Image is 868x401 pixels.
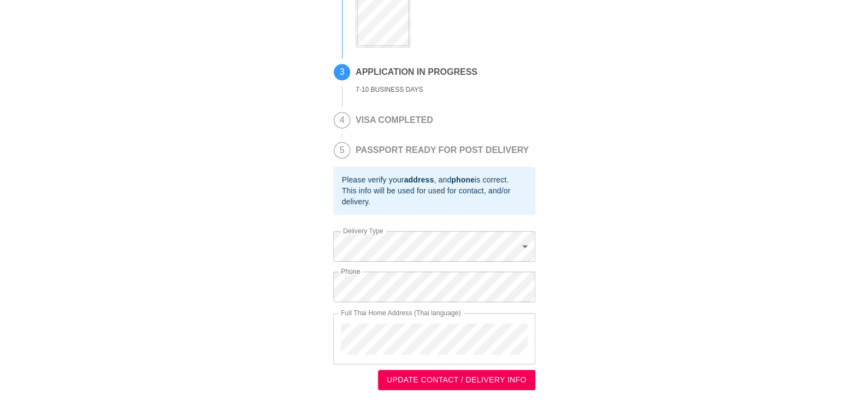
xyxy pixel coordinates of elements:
span: 5 [334,143,350,158]
h2: APPLICATION IN PROGRESS [356,67,477,77]
div: Please verify your , and is correct. [342,174,527,185]
div: 7-10 BUSINESS DAYS [356,84,477,96]
h2: PASSPORT READY FOR POST DELIVERY [356,145,529,155]
div: This info will be used for used for contact, and/or delivery. [342,185,527,207]
span: 4 [334,113,350,128]
b: phone [451,175,475,184]
h2: VISA COMPLETED [356,115,433,125]
b: address [404,175,434,184]
span: 3 [334,64,350,80]
button: UPDATE CONTACT / DELIVERY INFO [378,370,535,390]
span: UPDATE CONTACT / DELIVERY INFO [387,373,527,387]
